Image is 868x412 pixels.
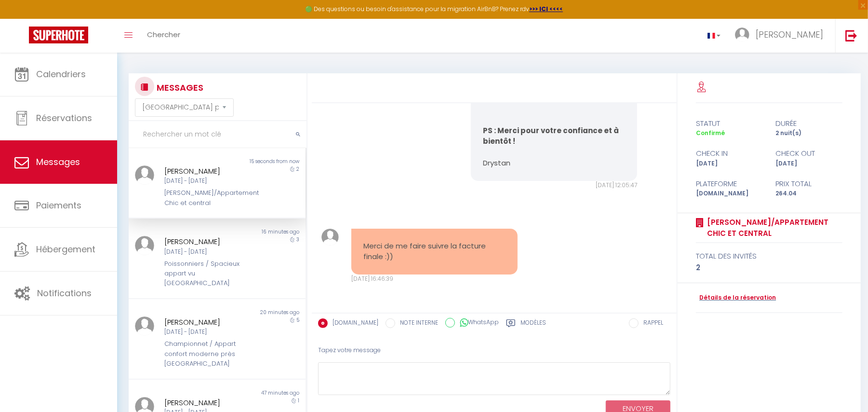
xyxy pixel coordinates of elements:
[296,316,299,324] span: 5
[318,339,670,362] div: Tapez votre message
[483,125,626,169] p: Drystan
[217,389,305,397] div: 47 minutes ago
[36,243,95,255] span: Hébergement
[690,178,769,190] div: Plateforme
[164,339,255,369] div: Championnet / Appart confort moderne près [GEOGRAPHIC_DATA]
[696,129,725,137] span: Confirmé
[29,27,88,43] img: Super Booking
[296,165,299,173] span: 2
[164,236,255,247] div: [PERSON_NAME]
[36,199,81,211] span: Paiements
[135,236,154,255] img: ...
[690,159,769,168] div: [DATE]
[690,148,769,159] div: check in
[154,77,203,98] h3: MESSAGES
[36,112,92,124] span: Réservations
[769,189,849,198] div: 264.04
[217,309,305,316] div: 20 minutes ago
[351,275,518,284] div: [DATE] 16:46:39
[129,121,307,148] input: Rechercher un mot clé
[756,28,823,41] span: [PERSON_NAME]
[769,148,849,159] div: check out
[164,188,255,208] div: [PERSON_NAME]/Appartement Chic et central
[769,118,849,129] div: durée
[164,316,255,328] div: [PERSON_NAME]
[328,318,378,329] label: [DOMAIN_NAME]
[296,236,299,243] span: 3
[164,165,255,177] div: [PERSON_NAME]
[37,287,92,299] span: Notifications
[164,397,255,409] div: [PERSON_NAME]
[521,318,546,330] label: Modèles
[140,19,187,53] a: Chercher
[217,228,305,236] div: 16 minutes ago
[135,165,154,185] img: ...
[639,318,663,329] label: RAPPEL
[395,318,438,329] label: NOTE INTERNE
[728,19,835,53] a: ... [PERSON_NAME]
[164,177,255,186] div: [DATE] - [DATE]
[735,27,749,42] img: ...
[321,229,339,246] img: ...
[455,318,499,329] label: WhatsApp
[135,316,154,336] img: ...
[769,178,849,190] div: Prix total
[164,259,255,288] div: Poissonniers / Spacieux appart vu [GEOGRAPHIC_DATA]
[36,156,80,168] span: Messages
[529,5,563,13] a: >>> ICI <<<<
[483,125,620,147] strong: PS : Merci pour votre confiance et à bientôt !
[690,189,769,198] div: [DOMAIN_NAME]
[696,250,842,262] div: total des invités
[471,181,638,190] div: [DATE] 12:05:47
[147,29,180,40] span: Chercher
[696,293,776,302] a: Détails de la réservation
[690,118,769,129] div: statut
[217,158,305,165] div: 15 seconds from now
[696,262,842,274] div: 2
[845,29,857,41] img: logout
[164,328,255,337] div: [DATE] - [DATE]
[769,129,849,138] div: 2 nuit(s)
[298,397,299,404] span: 1
[363,241,506,262] pre: Merci de me faire suivre la facture finale :))
[704,217,842,239] a: [PERSON_NAME]/Appartement Chic et central
[36,68,86,80] span: Calendriers
[769,159,849,168] div: [DATE]
[164,247,255,257] div: [DATE] - [DATE]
